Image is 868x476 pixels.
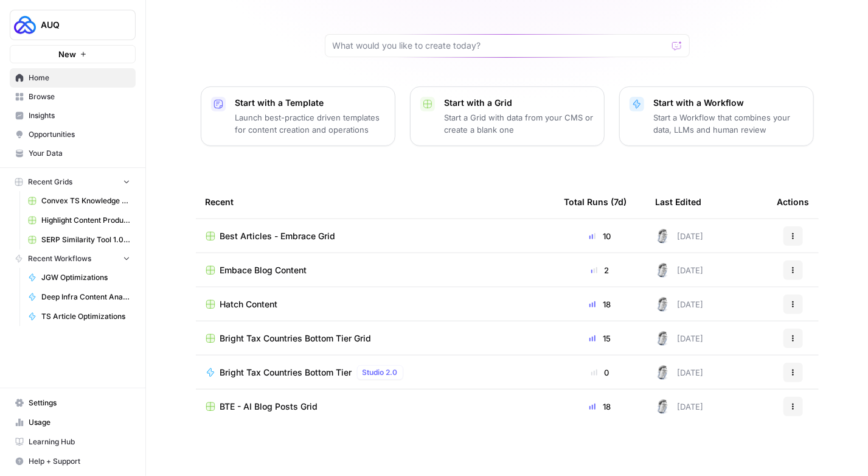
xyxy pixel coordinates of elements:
span: Embace Blog Content [220,264,307,276]
a: Embace Blog Content [206,264,545,276]
span: New [58,48,76,60]
span: Insights [29,110,130,121]
div: Recent [206,185,545,219]
div: 18 [564,298,636,310]
div: [DATE] [656,229,704,243]
span: Settings [29,397,130,408]
a: Insights [10,106,136,125]
div: 0 [564,366,636,379]
button: Recent Workflows [10,250,136,268]
p: Start a Grid with data from your CMS or create a blank one [445,111,594,136]
span: Bright Tax Countries Bottom Tier [220,366,352,379]
div: Last Edited [656,185,702,219]
p: Start with a Workflow [654,97,804,109]
p: Launch best-practice driven templates for content creation and operations [235,111,385,136]
span: Studio 2.0 [363,367,398,378]
div: Total Runs (7d) [564,185,627,219]
a: Usage [10,413,136,432]
button: Recent Grids [10,173,136,191]
img: 28dbpmxwbe1lgts1kkshuof3rm4g [656,229,670,243]
span: JGW Optimizations [41,272,130,283]
img: 28dbpmxwbe1lgts1kkshuof3rm4g [656,399,670,414]
span: Deep Infra Content Analysis [41,292,130,303]
p: Start with a Grid [445,97,594,109]
span: Home [29,72,130,83]
a: Bright Tax Countries Bottom TierStudio 2.0 [206,365,545,380]
div: 18 [564,401,636,413]
a: Best Articles - Embrace Grid [206,230,545,242]
img: AUQ Logo [14,14,36,36]
span: Learning Hub [29,436,130,447]
div: [DATE] [656,399,704,414]
div: [DATE] [656,297,704,312]
img: 28dbpmxwbe1lgts1kkshuof3rm4g [656,331,670,346]
a: Deep Infra Content Analysis [23,287,136,307]
button: Start with a WorkflowStart a Workflow that combines your data, LLMs and human review [619,86,814,146]
div: [DATE] [656,331,704,346]
span: Hatch Content [220,298,278,310]
button: Start with a TemplateLaunch best-practice driven templates for content creation and operations [201,86,395,146]
span: Recent Workflows [28,253,91,264]
span: Convex TS Knowledge Base Articles Grid [41,195,130,206]
img: 28dbpmxwbe1lgts1kkshuof3rm4g [656,365,670,380]
button: Workspace: AUQ [10,10,136,40]
div: 15 [564,332,636,345]
span: Highlight Content Production [41,215,130,226]
div: 2 [564,264,636,276]
img: 28dbpmxwbe1lgts1kkshuof3rm4g [656,297,670,312]
span: Best Articles - Embrace Grid [220,230,336,242]
div: Actions [777,185,810,219]
a: JGW Optimizations [23,268,136,287]
button: Start with a GridStart a Grid with data from your CMS or create a blank one [410,86,605,146]
div: [DATE] [656,365,704,380]
a: Highlight Content Production [23,211,136,230]
span: Your Data [29,148,130,159]
p: Start with a Template [235,97,385,109]
a: Convex TS Knowledge Base Articles Grid [23,191,136,211]
a: BTE - AI Blog Posts Grid [206,401,545,413]
span: BTE - AI Blog Posts Grid [220,401,318,413]
a: TS Article Optimizations [23,307,136,326]
a: Browse [10,87,136,107]
div: [DATE] [656,263,704,278]
p: Start a Workflow that combines your data, LLMs and human review [654,111,804,136]
button: Help + Support [10,452,136,471]
div: 10 [564,230,636,242]
span: Opportunities [29,129,130,140]
button: New [10,45,136,63]
span: Bright Tax Countries Bottom Tier Grid [220,332,372,345]
span: AUQ [41,19,114,31]
a: SERP Similarity Tool 1.0 Grid [23,230,136,250]
a: Bright Tax Countries Bottom Tier Grid [206,332,545,345]
span: Usage [29,417,130,428]
a: Learning Hub [10,432,136,452]
span: Browse [29,91,130,102]
a: Opportunities [10,125,136,144]
a: Settings [10,393,136,413]
span: Recent Grids [28,177,72,187]
input: What would you like to create today? [333,40,667,52]
a: Hatch Content [206,298,545,310]
img: 28dbpmxwbe1lgts1kkshuof3rm4g [656,263,670,278]
a: Your Data [10,144,136,163]
a: Home [10,68,136,88]
span: Help + Support [29,456,130,467]
span: TS Article Optimizations [41,311,130,322]
span: SERP Similarity Tool 1.0 Grid [41,234,130,245]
